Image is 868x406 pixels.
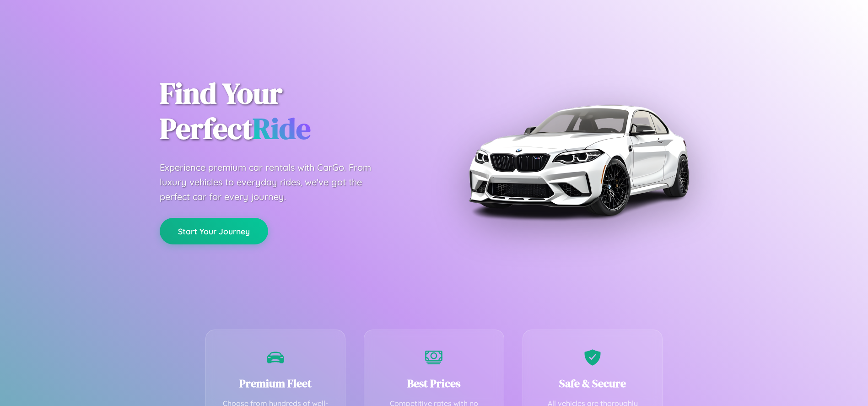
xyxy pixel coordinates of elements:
h1: Find Your Perfect [160,76,421,146]
img: Premium BMW car rental vehicle [464,46,693,275]
h3: Best Prices [378,376,490,391]
p: Experience premium car rentals with CarGo. From luxury vehicles to everyday rides, we've got the ... [160,160,388,204]
button: Start Your Journey [160,218,268,244]
h3: Safe & Secure [537,376,649,391]
span: Ride [253,108,311,148]
h3: Premium Fleet [220,376,332,391]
